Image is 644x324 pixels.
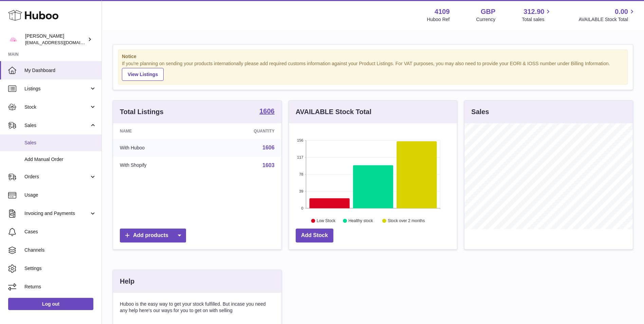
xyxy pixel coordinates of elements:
[348,218,373,223] text: Healthy stock
[24,210,89,217] span: Invoicing and Payments
[578,7,636,23] a: 0.00 AVAILABLE Stock Total
[120,301,275,314] p: Huboo is the easy way to get your stock fulfilled. But incase you need any help here's our ways f...
[427,16,450,23] div: Huboo Ref
[120,107,164,116] h3: Total Listings
[522,7,552,23] a: 312.90 Total sales
[25,33,86,46] div: [PERSON_NAME]
[481,7,495,16] strong: GBP
[299,189,303,193] text: 39
[113,139,204,157] td: With Huboo
[25,40,100,45] span: [EMAIL_ADDRESS][DOMAIN_NAME]
[297,138,303,142] text: 156
[8,298,93,310] a: Log out
[24,104,89,110] span: Stock
[122,68,164,81] a: View Listings
[24,284,96,290] span: Returns
[24,140,96,146] span: Sales
[113,123,204,139] th: Name
[476,16,496,23] div: Currency
[262,162,275,168] a: 1603
[301,206,303,210] text: 0
[24,192,96,198] span: Usage
[388,218,425,223] text: Stock over 2 months
[296,229,333,242] a: Add Stock
[317,218,336,223] text: Low Stock
[24,67,96,74] span: My Dashboard
[24,174,89,180] span: Orders
[615,7,628,16] span: 0.00
[24,156,96,163] span: Add Manual Order
[24,229,96,235] span: Cases
[259,108,275,116] a: 1606
[24,122,89,129] span: Sales
[204,123,281,139] th: Quantity
[578,16,636,23] span: AVAILABLE Stock Total
[122,53,624,60] strong: Notice
[297,155,303,159] text: 117
[120,229,186,242] a: Add products
[522,16,552,23] span: Total sales
[120,277,134,286] h3: Help
[259,108,275,114] strong: 1606
[24,247,96,253] span: Channels
[296,107,371,116] h3: AVAILABLE Stock Total
[262,145,275,150] a: 1606
[8,34,18,44] img: internalAdmin-4109@internal.huboo.com
[113,157,204,174] td: With Shopify
[299,172,303,176] text: 78
[471,107,489,116] h3: Sales
[523,7,544,16] span: 312.90
[24,86,89,92] span: Listings
[435,7,450,16] strong: 4109
[122,60,624,81] div: If you're planning on sending your products internationally please add required customs informati...
[24,265,96,272] span: Settings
